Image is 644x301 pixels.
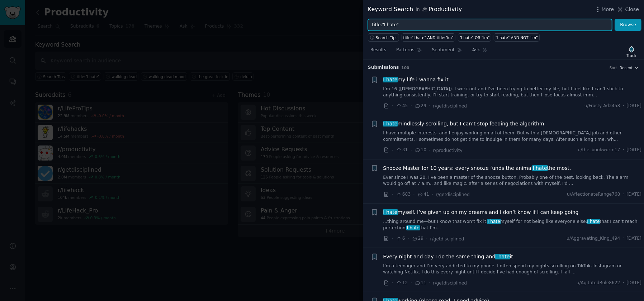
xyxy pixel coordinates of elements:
a: Ask [470,44,490,59]
span: r/productivity [433,148,463,153]
span: I hate [406,225,420,230]
span: · [623,147,624,153]
a: I hatemindlessly scrolling, but I can’t stop feeding the algorithm [383,120,544,128]
span: u/Aggravating_King_494 [567,235,620,242]
a: I have multiple interests, and I enjoy working on all of them. But with a [DEMOGRAPHIC_DATA] job ... [383,130,642,143]
button: Browse [615,19,641,31]
span: · [432,191,433,198]
span: I hate [383,121,398,126]
div: "I hate" OR "im" [459,35,490,40]
a: Snooze Master for 10 years: every snooze funds the animalI hatethe most. [383,164,571,172]
a: title:"I hate" AND title:"im" [402,33,455,42]
span: Close [625,6,639,13]
div: title:"I hate" AND title:"im" [403,35,454,40]
button: More [594,6,614,13]
span: 6 [396,235,405,242]
span: [DATE] [627,103,641,109]
a: "I hate" OR "im" [458,33,492,42]
span: 10 [415,147,426,153]
span: · [426,235,427,243]
span: · [623,235,624,242]
span: 41 [417,191,429,198]
span: 12 [396,280,408,286]
span: · [623,280,624,286]
span: · [429,102,430,110]
button: Close [616,6,639,13]
a: Results [368,44,389,59]
span: Recent [620,65,633,70]
span: 29 [412,235,423,242]
div: Track [627,53,636,58]
span: Results [370,47,386,53]
a: ...thing around me—but I know that won’t fix it.I hatemyself for not being like everyone else.I h... [383,219,642,231]
div: "I hate" AND NOT "im" [496,35,538,40]
button: Track [624,44,639,59]
span: · [411,147,412,154]
span: [DATE] [627,147,641,153]
span: · [623,191,624,198]
span: r/getdisciplined [433,104,467,109]
span: I hate [495,254,511,259]
span: Search Tips [376,35,398,40]
span: Sentiment [432,47,455,53]
span: · [429,147,430,154]
span: r/getdisciplined [433,281,467,286]
span: · [392,102,393,110]
span: [DATE] [627,280,641,286]
span: u/AgitatedRule8622 [577,280,620,286]
span: I hate [383,77,398,82]
span: Snooze Master for 10 years: every snooze funds the animal the most. [383,164,571,172]
span: 45 [396,103,408,109]
div: Keyword Search Productivity [368,5,462,14]
span: · [392,279,393,287]
span: 683 [396,191,411,198]
span: 31 [396,147,408,153]
span: · [408,235,409,243]
span: I hate [587,219,601,224]
a: "I hate" AND NOT "im" [494,33,539,42]
a: I hatemyself. I’ve given up on my dreams and I don’t know if I can keep going [383,209,579,216]
span: r/getdisciplined [436,192,470,197]
span: I hate [532,165,548,171]
span: I hate [487,219,501,224]
span: · [411,102,412,110]
span: in [416,6,420,13]
span: Every night and day I do the same thing and it [383,253,513,261]
button: Recent [620,65,639,70]
span: · [392,191,393,198]
button: Search Tips [368,33,399,42]
span: I hate [383,209,398,215]
input: Try a keyword related to your business [368,19,612,31]
span: u/the_bookworm17 [578,147,620,153]
span: mindlessly scrolling, but I can’t stop feeding the algorithm [383,120,544,128]
a: Ever since I was 20, I've been a master of the snooze button. Probably one of the best, looking b... [383,175,642,187]
span: · [411,279,412,287]
span: Patterns [396,47,414,53]
span: [DATE] [627,235,641,242]
span: my life i wanna fix it [383,76,449,83]
span: · [623,103,624,109]
a: I’m a teenager and I’m very addicted to my phone. I often spend my nights scrolling on TikTok, In... [383,263,642,276]
a: I’m 16 ([DEMOGRAPHIC_DATA]). I work out and I’ve been trying to better my life, but I feel like I... [383,86,642,99]
a: Every night and day I do the same thing andI hateit [383,253,513,261]
span: · [392,147,393,154]
span: myself. I’ve given up on my dreams and I don’t know if I can keep going [383,209,579,216]
span: u/AffectionateRange768 [567,191,620,198]
span: 11 [415,280,426,286]
span: 100 [402,66,409,70]
span: 29 [415,103,426,109]
span: r/getdisciplined [430,236,464,242]
span: More [602,6,614,13]
a: Patterns [394,44,424,59]
span: Submission s [368,64,399,71]
span: [DATE] [627,191,641,198]
span: · [413,191,415,198]
span: · [392,235,393,243]
a: Sentiment [430,44,465,59]
span: · [429,279,430,287]
a: I hatemy life i wanna fix it [383,76,449,83]
span: Ask [472,47,480,53]
span: u/Frosty-Ad3458 [584,103,620,109]
div: Sort [610,65,617,70]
